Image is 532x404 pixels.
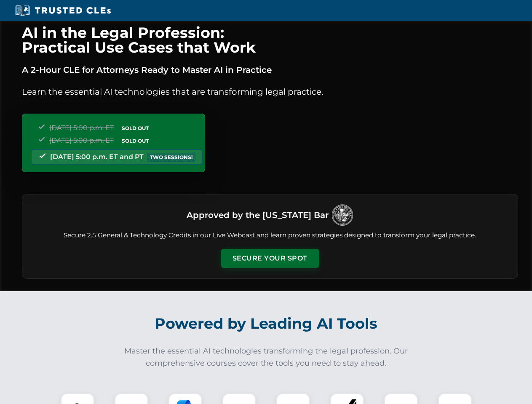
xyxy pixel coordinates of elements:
p: A 2-Hour CLE for Attorneys Ready to Master AI in Practice [22,63,518,77]
h1: AI in the Legal Profession: Practical Use Cases that Work [22,25,518,55]
span: [DATE] 5:00 p.m. ET [49,136,114,144]
span: SOLD OUT [119,136,152,145]
img: Logo [332,205,353,226]
span: [DATE] 5:00 p.m. ET [49,124,114,132]
h3: Approved by the [US_STATE] Bar [187,207,329,223]
p: Master the essential AI technologies transforming the legal profession. Our comprehensive courses... [119,345,414,369]
button: Secure Your Spot [221,249,319,268]
p: Secure 2.5 General & Technology Credits in our Live Webcast and learn proven strategies designed ... [32,231,508,240]
span: SOLD OUT [119,124,152,133]
img: Trusted CLEs [13,4,113,17]
p: Learn the essential AI technologies that are transforming legal practice. [22,85,518,98]
h2: Powered by Leading AI Tools [33,309,500,338]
